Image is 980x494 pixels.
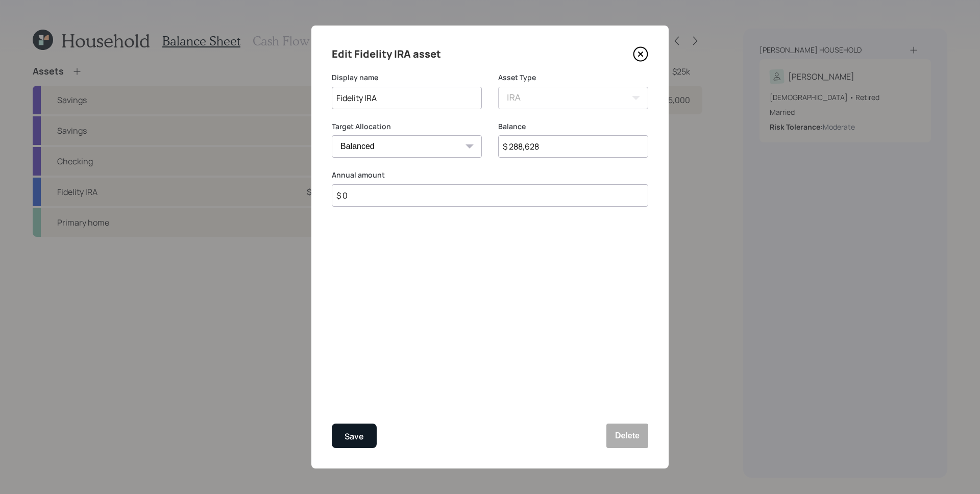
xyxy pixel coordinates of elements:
[332,424,377,448] button: Save
[498,121,648,132] label: Balance
[332,170,648,180] label: Annual amount
[498,72,648,83] label: Asset Type
[332,46,441,62] h4: Edit Fidelity IRA asset
[332,72,482,83] label: Display name
[345,430,364,443] div: Save
[606,424,648,448] button: Delete
[332,121,482,132] label: Target Allocation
